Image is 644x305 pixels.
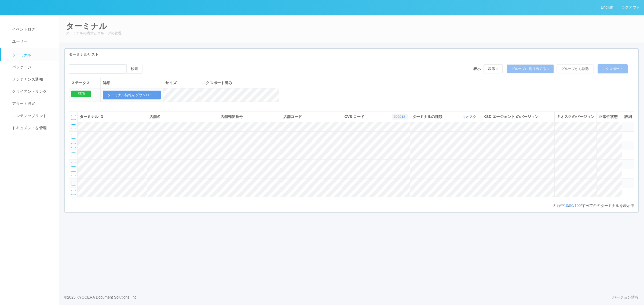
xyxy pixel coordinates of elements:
span: © 2025 KYOCERA Document Solutions, Inc. [64,295,138,299]
span: イベントログ [11,27,35,31]
span: 店舗コード [283,114,302,119]
div: 成功 [71,91,91,97]
span: ターミナルの種類 [412,114,444,120]
span: コンテンツプリント [11,114,47,118]
button: ターミナル情報をダウンロード [103,91,161,100]
a: 50 [569,203,573,208]
button: グループから削除 [557,64,594,73]
button: 表示 [484,64,503,73]
a: ユーザー [1,35,64,47]
span: メンテナンス通知 [11,77,43,81]
div: 詳細 [103,80,161,86]
h2: ターミナル [66,22,637,31]
a: 10 [564,203,568,208]
span: KSD エージェント のバージョン [484,114,539,119]
span: 8 [553,203,557,208]
span: アラート設定 [11,101,35,106]
span: CVS コード [345,114,366,120]
p: 台中 / / / 台のターミナルを表示中 [553,203,634,209]
a: パッケージ [1,61,64,73]
span: パッケージ [11,65,31,69]
a: 300012 [394,115,407,119]
button: グループに割り当てる [507,64,554,73]
a: バージョン情報 [612,295,639,300]
button: 検索 [126,64,142,74]
a: アラート設定 [1,98,64,110]
a: キオスク [462,115,478,119]
span: ドキュメントを管理 [11,126,47,130]
a: ドキュメントを管理 [1,122,64,134]
p: ターミナルの表示とグループの管理 [66,31,637,36]
span: キオスクのバージョン [557,114,594,119]
span: 表示 [473,66,481,72]
button: 300012 [392,114,408,120]
span: クライアントリンク [11,89,47,94]
span: すべて [582,203,593,208]
div: ステータス [71,80,98,86]
span: 正常性状態 [599,114,618,119]
div: ターミナル ID [80,114,145,120]
button: エクスポート [598,64,628,73]
div: ターミナルリスト [65,49,638,60]
a: メンテナンス通知 [1,73,64,85]
a: ターミナル [1,48,64,61]
span: ユーザー [11,39,27,43]
a: イベントログ [1,23,64,35]
a: コンテンツプリント [1,110,64,122]
a: 100 [575,203,581,208]
div: エクスポート済み [202,80,277,86]
span: 店舗名 [149,114,160,119]
div: サイズ [165,80,197,86]
span: ターミナル [11,53,31,57]
span: 店舗郵便番号 [220,114,243,119]
button: キオスク [461,114,479,120]
a: クライアントリンク [1,85,64,98]
div: 詳細 [624,114,632,120]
